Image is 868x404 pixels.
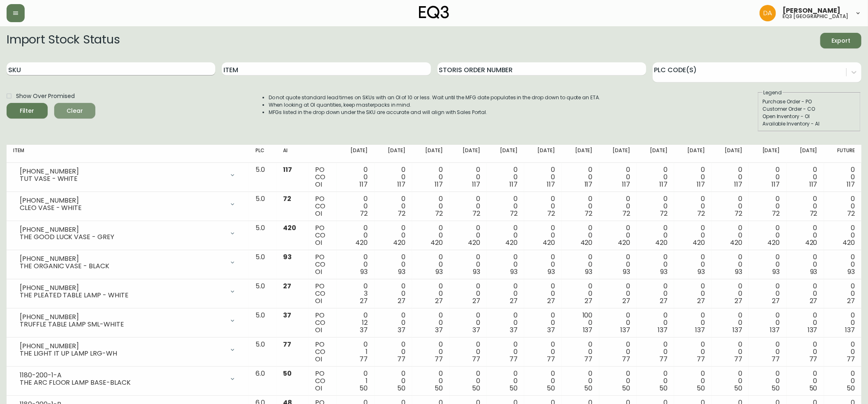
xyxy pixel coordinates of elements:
th: [DATE] [637,145,674,163]
div: [PHONE_NUMBER]THE ORGANIC VASE - BLACK [13,253,242,272]
span: 27 [472,296,480,306]
div: Available Inventory - AI [762,120,856,128]
li: When looking at OI quantities, keep masterpacks in mind. [269,101,601,109]
div: 0 0 [793,341,817,363]
div: 0 0 [568,283,592,305]
span: 420 [505,238,518,247]
div: [PHONE_NUMBER] [20,342,224,350]
span: 77 [360,354,368,364]
div: 0 0 [793,224,817,247]
span: 117 [734,180,743,189]
th: [DATE] [412,145,449,163]
div: 0 0 [643,341,668,363]
div: 0 0 [568,224,592,247]
div: 0 12 [343,312,368,334]
div: 0 0 [568,195,592,217]
th: [DATE] [562,145,599,163]
div: 0 0 [531,166,555,188]
span: 117 [435,180,443,189]
th: AI [276,145,309,163]
div: 0 0 [831,283,855,305]
div: PO CO [315,283,330,305]
div: 0 0 [718,341,742,363]
span: 420 [655,238,668,247]
div: 0 0 [381,195,405,217]
span: 117 [397,180,405,189]
span: 77 [397,354,405,364]
span: 27 [510,296,518,306]
td: 5.0 [249,192,276,221]
h2: Import Stock Status [7,33,120,48]
span: 420 [468,238,480,247]
span: 93 [473,267,480,276]
img: logo [419,6,449,19]
span: 420 [393,238,405,247]
th: [DATE] [787,145,824,163]
span: 77 [547,354,555,364]
div: THE GOOD LUCK VASE - GREY [20,233,224,241]
span: 27 [435,296,443,306]
div: 0 0 [456,312,480,334]
div: 0 0 [493,166,518,188]
div: [PHONE_NUMBER]THE LIGHT IT UP LAMP LRG-WH [13,341,242,359]
div: 0 0 [718,195,742,217]
div: PO CO [315,224,330,247]
div: 0 0 [381,370,405,392]
span: [PERSON_NAME] [783,7,840,14]
span: 420 [730,238,743,247]
div: 0 0 [831,166,855,188]
li: Do not quote standard lead times on SKUs with an OI of 10 or less. Wait until the MFG date popula... [269,94,601,101]
div: 0 0 [755,195,780,217]
span: 137 [658,325,668,335]
div: 0 0 [681,341,705,363]
span: 77 [734,354,742,364]
span: 117 [659,180,668,189]
td: 5.0 [249,221,276,250]
div: 0 0 [456,253,480,276]
span: 117 [472,180,480,189]
th: [DATE] [449,145,487,163]
span: 420 [618,238,630,247]
span: 77 [697,354,705,364]
th: PLC [249,145,276,163]
div: 0 0 [793,283,817,305]
span: 117 [772,180,780,189]
span: OI [315,296,322,306]
span: 77 [435,354,443,364]
span: 137 [620,325,630,335]
div: 0 0 [643,370,668,392]
div: 0 0 [419,195,443,217]
div: 0 0 [419,312,443,334]
span: 93 [735,267,742,276]
span: 27 [734,296,742,306]
div: 0 0 [531,341,555,363]
span: 420 [580,238,593,247]
div: 0 0 [381,341,405,363]
span: 93 [548,267,555,276]
td: 5.0 [249,338,276,367]
div: 0 0 [606,283,630,305]
div: 0 0 [531,195,555,217]
td: 5.0 [249,250,276,279]
div: 0 0 [606,224,630,247]
div: 0 0 [606,341,630,363]
button: Clear [54,103,95,119]
div: 0 0 [755,224,780,247]
span: 93 [510,267,518,276]
span: 117 [697,180,705,189]
th: [DATE] [749,145,786,163]
div: [PHONE_NUMBER]CLEO VASE - WHITE [13,195,242,213]
span: 420 [543,238,555,247]
div: 0 0 [493,283,518,305]
div: 0 0 [718,370,742,392]
span: 117 [283,165,292,174]
span: OI [315,209,322,218]
div: 0 0 [643,224,668,247]
span: 27 [283,281,291,291]
span: 77 [509,354,518,364]
th: [DATE] [599,145,637,163]
div: 0 0 [643,195,668,217]
div: 0 0 [343,166,368,188]
span: 117 [847,180,855,189]
div: PO CO [315,253,330,276]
